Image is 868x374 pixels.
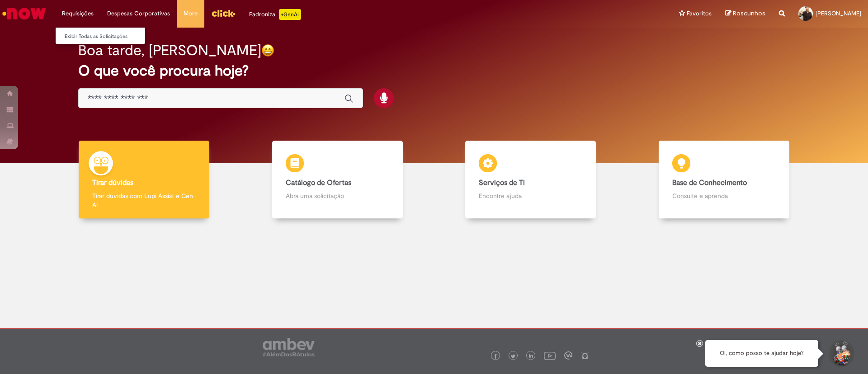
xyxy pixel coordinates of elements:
[286,191,389,200] p: Abra uma solicitação
[529,354,533,359] img: logo_footer_linkedin.png
[261,44,274,57] img: happy-face.png
[581,351,589,360] img: logo_footer_naosei.png
[434,141,627,219] a: Serviços de TI Encontre ajuda
[62,9,94,18] span: Requisições
[627,141,821,219] a: Base de Conhecimento Consulte e aprenda
[479,191,582,200] p: Encontre ajuda
[816,9,861,17] span: [PERSON_NAME]
[92,178,133,187] b: Tirar dúvidas
[705,340,818,367] div: Oi, como posso te ajudar hoje?
[544,350,556,361] img: logo_footer_youtube.png
[55,27,146,44] ul: Requisições
[249,9,301,20] div: Padroniza
[672,178,747,187] b: Base de Conhecimento
[479,178,525,187] b: Serviços de TI
[564,351,572,360] img: logo_footer_workplace.png
[92,191,196,209] p: Tirar dúvidas com Lupi Assist e Gen Ai
[827,340,854,367] button: Iniciar Conversa de Suporte
[56,32,155,42] a: Exibir Todas as Solicitações
[725,9,765,18] a: Rascunhos
[687,9,712,18] span: Favoritos
[107,9,170,18] span: Despesas Corporativas
[286,178,351,187] b: Catálogo de Ofertas
[241,141,434,219] a: Catálogo de Ofertas Abra uma solicitação
[184,9,198,18] span: More
[78,63,790,79] h2: O que você procura hoje?
[211,6,236,20] img: click_logo_yellow_360x200.png
[47,141,241,219] a: Tirar dúvidas Tirar dúvidas com Lupi Assist e Gen Ai
[493,354,498,359] img: logo_footer_facebook.png
[279,9,301,20] p: +GenAi
[733,9,765,18] span: Rascunhos
[511,354,515,359] img: logo_footer_twitter.png
[263,338,315,356] img: logo_footer_ambev_rotulo_gray.png
[672,191,776,200] p: Consulte e aprenda
[78,43,261,58] h2: Boa tarde, [PERSON_NAME]
[1,5,47,23] img: ServiceNow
